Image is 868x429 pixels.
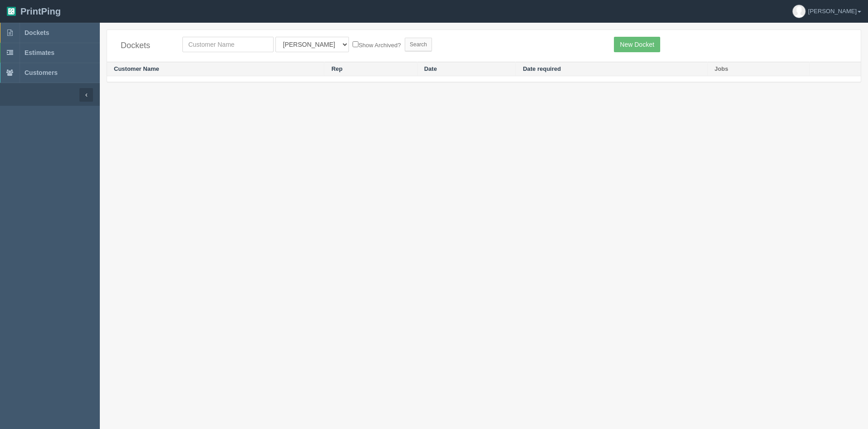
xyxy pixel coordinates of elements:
[424,65,437,72] a: Date
[7,7,16,16] img: logo-3e63b451c926e2ac314895c53de4908e5d424f24456219fb08d385ab2e579770.png
[405,38,432,51] input: Search
[614,37,660,52] a: New Docket
[331,65,343,72] a: Rep
[182,37,274,52] input: Customer Name
[353,39,401,50] label: Show Archived?
[25,49,54,56] span: Estimates
[121,41,169,50] h4: Dockets
[25,69,58,76] span: Customers
[707,62,810,76] th: Jobs
[523,65,561,72] a: Date required
[114,65,159,72] a: Customer Name
[793,5,805,18] img: avatar_default-7531ab5dedf162e01f1e0bb0964e6a185e93c5c22dfe317fb01d7f8cd2b1632c.jpg
[353,41,358,47] input: Show Archived?
[25,29,49,36] span: Dockets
